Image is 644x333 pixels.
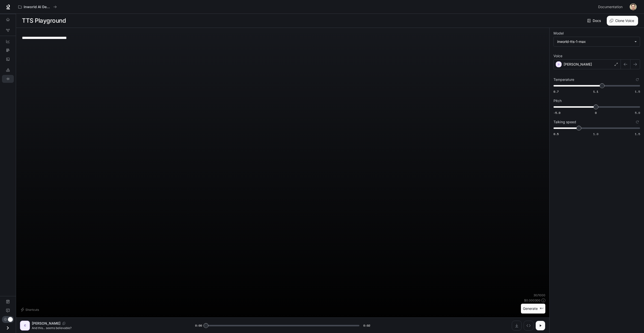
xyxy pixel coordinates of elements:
[630,3,637,10] img: User avatar
[195,323,202,328] span: 0:00
[363,323,370,328] span: 0:02
[2,66,14,74] a: LLM Playground
[557,39,632,44] div: inworld-tts-1-max
[635,89,640,94] span: 1.5
[8,316,13,322] span: Dark mode toggle
[2,16,14,23] a: Overview
[635,119,640,125] button: Reset to default
[553,120,576,124] p: Talking speed
[607,16,638,26] button: Clone Voice
[32,326,183,330] p: And this... seems believable?
[564,62,592,67] p: [PERSON_NAME]
[16,2,59,12] button: All workspaces
[553,32,564,35] p: Model
[521,304,545,314] button: Generate⌘⏎
[635,111,640,115] span: 5.0
[553,89,559,94] span: 0.7
[593,132,598,136] span: 1.0
[2,46,14,54] a: Traces
[32,321,60,326] p: [PERSON_NAME]
[553,99,562,103] p: Pitch
[635,132,640,136] span: 1.5
[554,37,640,46] div: inworld-tts-1-max
[512,321,522,331] button: Download audio
[635,77,640,82] button: Reset to default
[24,5,51,9] p: Inworld AI Demos
[553,78,574,81] p: Temperature
[628,2,638,12] button: User avatar
[2,75,14,83] a: TTS Playground
[2,55,14,63] a: Logs
[22,16,66,26] h1: TTS Playground
[553,54,562,58] p: Voice
[21,322,29,330] div: C
[524,298,540,302] p: $ 0.000300
[2,323,13,333] button: Open drawer
[553,111,560,115] span: -5.0
[60,322,67,325] button: Copy Voice ID
[2,37,14,45] a: Dashboards
[593,89,598,94] span: 1.1
[2,26,14,34] a: Graph Registry
[524,321,534,331] button: Inspect
[2,298,14,306] a: Documentation
[2,307,14,315] a: Feedback
[586,16,603,26] a: Docs
[598,4,623,10] span: Documentation
[596,2,626,12] a: Documentation
[540,307,543,310] p: ⌘⏎
[553,132,559,136] span: 0.5
[595,111,597,115] span: 0
[20,306,41,314] button: Shortcuts
[534,293,545,297] p: 30 / 1000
